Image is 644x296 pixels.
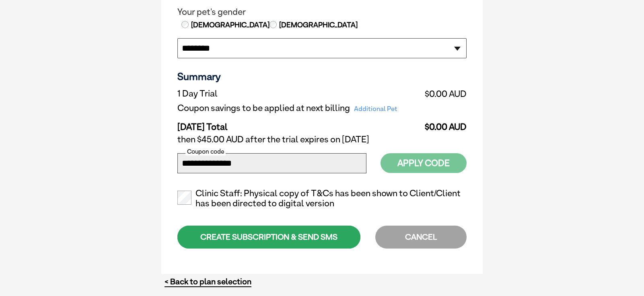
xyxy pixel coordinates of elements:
[420,115,467,132] td: $0.00 AUD
[177,101,420,115] td: Coupon savings to be applied at next billing
[177,132,467,147] td: then $45.00 AUD after the trial expires on [DATE]
[177,191,191,205] input: Clinic Staff: Physical copy of T&Cs has been shown to Client/Client has been directed to digital ...
[165,277,251,287] a: < Back to plan selection
[185,148,226,155] label: Coupon code
[177,70,467,82] h3: Summary
[177,226,360,249] div: CREATE SUBSCRIPTION & SEND SMS
[420,86,467,101] td: $0.00 AUD
[375,226,467,249] div: CANCEL
[350,103,401,115] span: Additional Pet
[177,86,420,101] td: 1 Day Trial
[381,153,467,173] button: Apply Code
[177,188,467,209] label: Clinic Staff: Physical copy of T&Cs has been shown to Client/Client has been directed to digital ...
[177,7,467,17] legend: Your pet's gender
[177,115,420,132] td: [DATE] Total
